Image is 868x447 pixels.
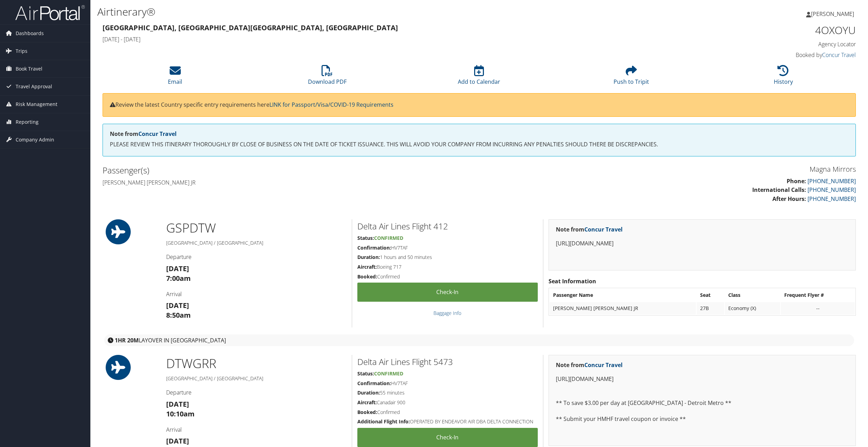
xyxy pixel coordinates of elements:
strong: 10:10am [166,409,195,418]
h1: GSP DTW [166,219,347,237]
h5: [GEOGRAPHIC_DATA] / [GEOGRAPHIC_DATA] [166,375,347,382]
a: Baggage Info [433,310,461,316]
strong: Seat Information [549,277,596,285]
h4: Departure [166,389,347,396]
th: Class [725,289,780,301]
a: Push to Tripit [614,69,649,86]
td: [PERSON_NAME] [PERSON_NAME] JR [550,302,696,315]
h1: Airtinerary® [97,5,607,19]
p: [URL][DOMAIN_NAME] [556,239,849,248]
strong: Status: [357,235,374,241]
div: -- [784,305,851,311]
span: Company Admin [16,131,54,148]
a: [PHONE_NUMBER] [808,186,856,194]
span: Confirmed [374,370,403,377]
strong: Duration: [357,389,380,396]
a: [PHONE_NUMBER] [808,195,856,203]
h2: Delta Air Lines Flight 412 [357,220,537,232]
h4: Agency Locator [675,40,856,48]
strong: Booked: [357,273,377,280]
h4: Arrival [166,290,347,298]
strong: Aircraft: [357,399,377,406]
strong: 1HR 20M [115,336,139,344]
a: [PERSON_NAME] [806,3,861,24]
span: Reporting [16,113,39,131]
a: Concur Travel [584,226,623,233]
a: Email [168,69,182,86]
h5: OPERATED BY ENDEAVOR AIR DBA DELTA CONNECTION [357,418,537,425]
strong: Confirmation: [357,380,391,387]
a: Concur Travel [138,130,177,138]
strong: Duration: [357,254,380,260]
strong: [DATE] [166,264,189,273]
h1: DTW GRR [166,355,347,372]
span: Trips [16,42,27,60]
strong: Booked: [357,409,377,415]
h4: [DATE] - [DATE] [103,35,665,43]
h4: Departure [166,253,347,261]
a: Concur Travel [584,361,623,369]
strong: After Hours: [772,195,806,203]
strong: Additional Flight Info: [357,418,410,425]
a: [PHONE_NUMBER] [808,177,856,185]
strong: 8:50am [166,310,191,320]
span: Dashboards [16,25,44,42]
a: Concur Travel [822,51,856,59]
th: Frequent Flyer # [781,289,855,301]
th: Passenger Name [550,289,696,301]
h5: Canadair 900 [357,399,537,406]
a: Download PDF [308,69,347,86]
span: Risk Management [16,96,57,113]
a: Check-in [357,428,537,447]
h1: 4OXOYU [675,23,856,38]
span: Confirmed [374,235,403,241]
strong: [DATE] [166,399,189,409]
h5: 55 minutes [357,389,537,396]
strong: Confirmation: [357,244,391,251]
h5: [GEOGRAPHIC_DATA] / [GEOGRAPHIC_DATA] [166,239,347,246]
h4: [PERSON_NAME] [PERSON_NAME] JR [103,179,474,186]
p: ** To save $3.00 per day at [GEOGRAPHIC_DATA] - Detroit Metro ** [556,399,849,408]
a: History [774,69,793,86]
h5: HV7TAF [357,380,537,387]
span: Book Travel [16,60,42,78]
strong: [DATE] [166,436,189,446]
a: Add to Calendar [458,69,500,86]
h3: Magna Mirrors [485,164,856,174]
p: [URL][DOMAIN_NAME] [556,375,849,384]
h5: Boeing 717 [357,263,537,270]
strong: Note from [110,130,177,138]
img: airportal-logo.png [15,5,85,21]
span: Travel Approval [16,78,52,95]
h2: Delta Air Lines Flight 5473 [357,356,537,368]
span: [PERSON_NAME] [811,10,854,18]
div: layover in [GEOGRAPHIC_DATA] [104,334,854,346]
h5: Confirmed [357,273,537,280]
strong: Status: [357,370,374,377]
h4: Booked by [675,51,856,59]
h2: Passenger(s) [103,164,474,176]
h5: 1 hours and 50 minutes [357,254,537,261]
strong: Note from [556,226,623,233]
p: ** Submit your HMHF travel coupon or invoice ** [556,415,849,424]
h4: Arrival [166,426,347,433]
strong: International Calls: [752,186,806,194]
a: Check-in [357,283,537,302]
p: Review the latest Country specific entry requirements here [110,100,849,109]
td: Economy (X) [725,302,780,315]
h5: Confirmed [357,409,537,416]
strong: Note from [556,361,623,369]
strong: Phone: [787,177,806,185]
h5: HV7TAF [357,244,537,251]
p: PLEASE REVIEW THIS ITINERARY THOROUGHLY BY CLOSE OF BUSINESS ON THE DATE OF TICKET ISSUANCE. THIS... [110,140,849,149]
strong: 7:00am [166,274,191,283]
strong: [DATE] [166,301,189,310]
strong: [GEOGRAPHIC_DATA], [GEOGRAPHIC_DATA] [GEOGRAPHIC_DATA], [GEOGRAPHIC_DATA] [103,23,398,32]
th: Seat [697,289,724,301]
td: 27B [697,302,724,315]
strong: Aircraft: [357,263,377,270]
a: LINK for Passport/Visa/COVID-19 Requirements [269,101,394,108]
